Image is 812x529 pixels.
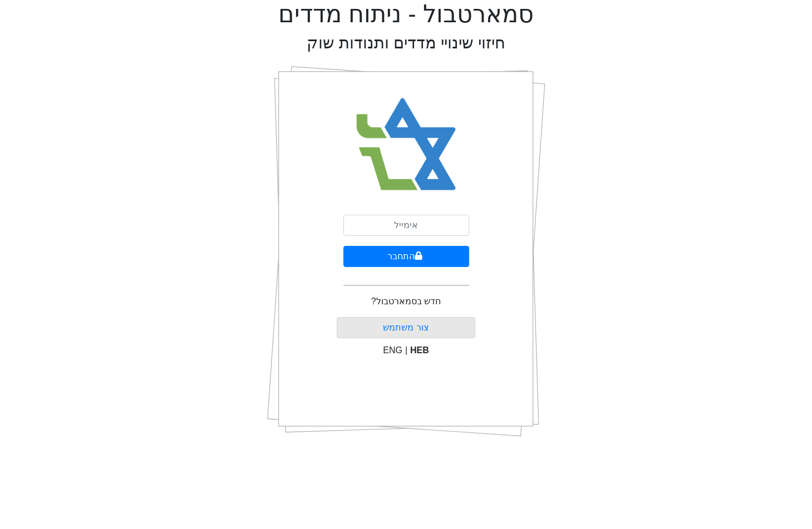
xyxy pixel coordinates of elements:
span: HEB [410,345,429,355]
p: חדש בסמארטבול? [371,295,441,308]
h2: חיזוי שינויי מדדים ותנודות שוק [307,33,505,53]
input: אימייל [343,215,469,236]
span: ENG [383,345,402,355]
span: | [405,345,407,355]
button: התחבר [343,246,469,267]
img: Smart Bull [346,83,466,206]
button: צור משתמש [337,317,475,338]
a: צור משתמש [383,323,429,332]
